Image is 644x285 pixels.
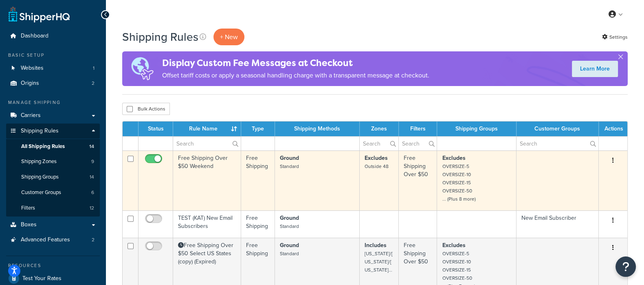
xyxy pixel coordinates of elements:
div: Resources [6,262,100,269]
td: Free Shipping Over $50 Weekend [173,150,241,210]
a: Dashboard [6,29,100,44]
p: Offset tariff costs or apply a seasonal handling charge with a transparent message at checkout. [162,70,429,81]
li: All Shipping Rules [6,139,100,154]
a: Filters 12 [6,201,100,216]
span: 6 [91,189,94,196]
a: Carriers [6,108,100,123]
span: Test Your Rates [22,275,62,282]
small: Standard [280,163,299,170]
span: Dashboard [21,33,48,40]
span: Websites [21,65,44,72]
a: Advanced Features 2 [6,232,100,247]
span: Customer Groups [21,189,61,196]
span: Filters [21,205,35,212]
td: Free Shipping [241,210,275,238]
a: Origins 2 [6,76,100,91]
strong: Ground [280,241,299,250]
img: duties-banner-06bc72dcb5fe05cb3f9472aba00be2ae8eb53ab6f0d8bb03d382ba314ac3c341.png [122,51,162,86]
th: Rule Name : activate to sort column ascending [173,122,241,136]
div: Manage Shipping [6,99,100,106]
span: Shipping Groups [21,174,59,181]
span: Carriers [21,112,41,119]
span: Origins [21,80,39,87]
button: Open Resource Center [615,256,636,277]
th: Customer Groups [517,122,599,136]
button: Bulk Actions [122,103,170,115]
li: Shipping Rules [6,124,100,217]
span: 2 [92,236,95,243]
strong: Ground [280,154,299,162]
span: Shipping Zones [21,158,57,165]
span: 12 [90,205,94,212]
a: Shipping Zones 9 [6,154,100,169]
strong: Ground [280,214,299,222]
span: Shipping Rules [21,128,59,135]
th: Shipping Methods [275,122,360,136]
a: Shipping Groups 14 [6,170,100,185]
span: 14 [90,174,94,181]
span: Boxes [21,221,37,228]
small: Outside 48 [365,163,389,170]
a: Learn More [572,61,618,77]
li: Shipping Zones [6,154,100,169]
a: Websites 1 [6,61,100,76]
th: Status [138,122,173,136]
li: Shipping Groups [6,170,100,185]
td: TEST (KAT) New Email Subscribers [173,210,241,238]
p: + New [213,29,244,45]
span: 9 [91,158,94,165]
input: Search [517,137,598,150]
strong: Excludes [442,241,465,250]
small: Standard [280,250,299,257]
a: Shipping Rules [6,124,100,139]
th: Actions [599,122,627,136]
span: Advanced Features [21,236,70,243]
small: [US_STATE]/[US_STATE]/[US_STATE]... [365,250,393,274]
li: Customer Groups [6,185,100,200]
a: Settings [602,31,628,43]
th: Shipping Groups [437,122,516,136]
td: New Email Subscriber [517,210,599,238]
span: 1 [93,65,95,72]
small: Standard [280,223,299,230]
input: Search [399,137,437,150]
input: Search [173,137,241,150]
strong: Includes [365,241,387,250]
td: Free Shipping Over $50 [399,150,437,210]
span: 2 [92,80,95,87]
h1: Shipping Rules [122,29,198,45]
a: ShipperHQ Home [9,6,70,22]
h4: Display Custom Fee Messages at Checkout [162,56,429,70]
th: Type [241,122,275,136]
li: Advanced Features [6,232,100,247]
td: Free Shipping [241,150,275,210]
strong: Excludes [442,154,465,162]
div: Basic Setup [6,52,100,59]
small: OVERSIZE-5 OVERSIZE-10 OVERSIZE-15 OVERSIZE-50 ... (Plus 8 more) [442,163,475,203]
li: Origins [6,76,100,91]
li: Filters [6,201,100,216]
li: Websites [6,61,100,76]
span: All Shipping Rules [21,143,65,150]
a: All Shipping Rules 14 [6,139,100,154]
a: Customer Groups 6 [6,185,100,200]
strong: Excludes [365,154,388,162]
span: 14 [89,143,94,150]
th: Filters [399,122,437,136]
input: Search [360,137,398,150]
th: Zones [360,122,399,136]
a: Boxes [6,217,100,232]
